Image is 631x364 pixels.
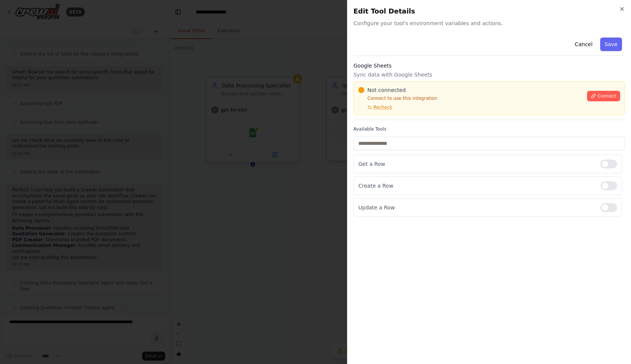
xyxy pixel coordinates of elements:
p: Sync data with Google Sheets [353,71,625,78]
span: Connect [598,93,616,99]
h3: Google Sheets [353,62,625,69]
button: Connect [587,91,620,101]
p: Create a Row [358,182,595,190]
h2: Edit Tool Details [353,6,625,17]
button: Recheck [358,104,392,110]
p: Connect to use this integration [358,95,583,101]
span: Recheck [373,104,392,110]
p: Get a Row [358,160,595,168]
button: Save [600,38,622,51]
button: Cancel [570,38,597,51]
p: Update a Row [358,204,595,211]
label: Available Tools [353,126,625,132]
span: Configure your tool's environment variables and actions. [353,20,625,27]
span: Not connected [367,86,406,94]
